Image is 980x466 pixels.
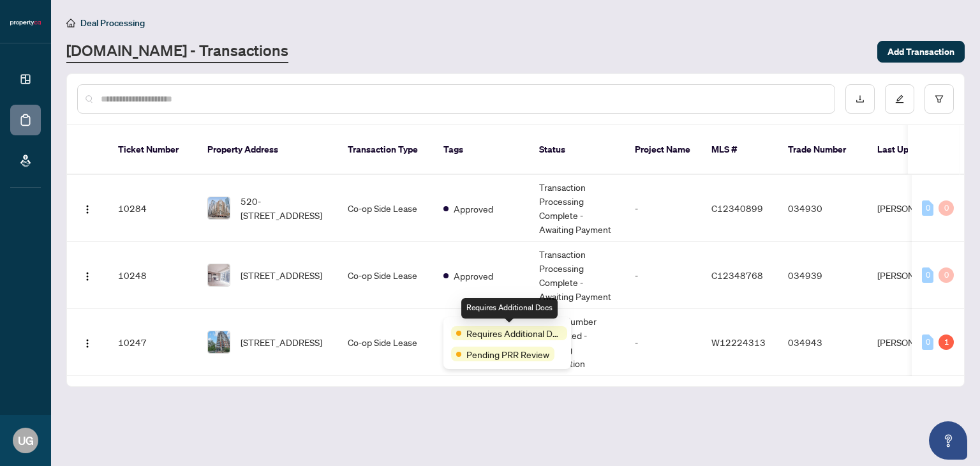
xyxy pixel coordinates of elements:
td: 10247 [108,309,197,376]
div: 0 [939,200,954,216]
td: [PERSON_NAME] [867,309,963,376]
div: 0 [922,267,933,283]
td: 034943 [778,309,867,376]
th: Transaction Type [338,125,433,175]
span: C12348768 [711,269,763,281]
td: Trade Number Generated - Pending Information [529,309,625,376]
span: [STREET_ADDRESS] [241,268,322,282]
span: download [856,94,865,103]
span: W12224313 [711,336,766,348]
td: - [625,242,701,309]
button: Logo [77,332,98,352]
th: Status [529,125,625,175]
span: C12340899 [711,202,763,214]
th: MLS # [701,125,778,175]
td: Co-op Side Lease [338,242,433,309]
td: 10248 [108,242,197,309]
span: edit [895,94,904,103]
div: 0 [939,267,954,283]
th: Project Name [625,125,701,175]
td: Transaction Processing Complete - Awaiting Payment [529,175,625,242]
button: Open asap [929,421,967,460]
span: Pending PRR Review [466,347,549,361]
button: filter [924,84,954,114]
img: Logo [82,204,93,214]
div: 1 [939,334,954,350]
span: 520-[STREET_ADDRESS] [241,194,327,222]
span: filter [935,94,944,103]
span: Approved [454,269,493,283]
th: Ticket Number [108,125,197,175]
th: Trade Number [778,125,867,175]
button: download [845,84,875,114]
td: 034930 [778,175,867,242]
span: UG [18,432,34,449]
button: Add Transaction [877,41,965,63]
td: Transaction Processing Complete - Awaiting Payment [529,242,625,309]
td: - [625,175,701,242]
img: logo [10,19,41,27]
div: 0 [922,334,933,350]
img: Logo [82,271,93,282]
td: Co-op Side Lease [338,175,433,242]
div: Requires Additional Docs [461,298,558,319]
span: Approved [454,202,493,216]
td: [PERSON_NAME] [867,175,963,242]
span: Requires Additional Docs [466,326,562,340]
img: thumbnail-img [208,264,230,286]
td: 034939 [778,242,867,309]
button: Logo [77,198,98,218]
div: 0 [922,200,933,216]
td: - [625,309,701,376]
img: thumbnail-img [208,331,230,353]
button: Logo [77,265,98,285]
img: Logo [82,338,93,349]
img: thumbnail-img [208,197,230,219]
span: Add Transaction [887,41,954,62]
span: [STREET_ADDRESS] [241,335,322,349]
span: Deal Processing [80,17,145,29]
th: Property Address [197,125,338,175]
button: edit [885,84,914,114]
td: 10284 [108,175,197,242]
td: [PERSON_NAME] [867,242,963,309]
a: [DOMAIN_NAME] - Transactions [66,40,288,63]
span: home [66,19,75,27]
th: Tags [433,125,529,175]
th: Last Updated By [867,125,963,175]
td: Co-op Side Lease [338,309,433,376]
